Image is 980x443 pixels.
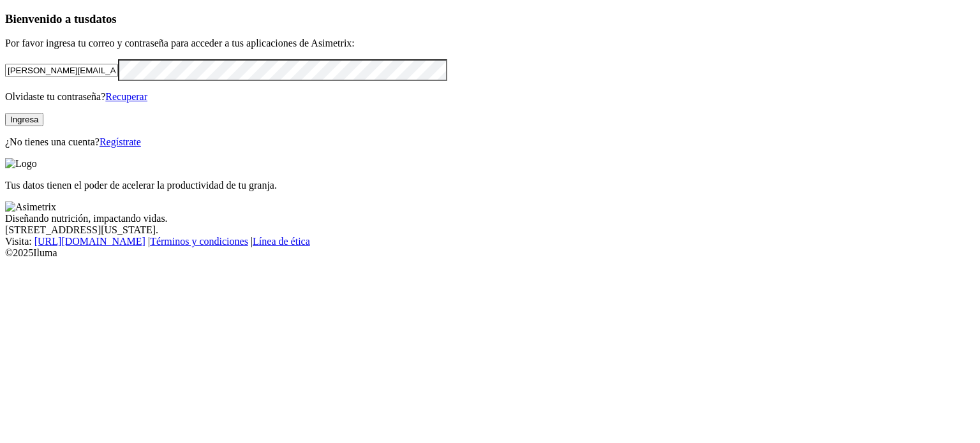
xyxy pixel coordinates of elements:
button: Ingresa [5,113,43,126]
p: ¿No tienes una cuenta? [5,136,975,148]
p: Por favor ingresa tu correo y contraseña para acceder a tus aplicaciones de Asimetrix: [5,38,975,49]
a: Recuperar [105,91,147,102]
a: [URL][DOMAIN_NAME] [34,236,145,247]
a: Términos y condiciones [150,236,248,247]
img: Asimetrix [5,201,56,213]
p: Olvidaste tu contraseña? [5,91,975,103]
span: datos [89,12,117,25]
input: Tu correo [5,64,118,77]
h3: Bienvenido a tus [5,12,975,26]
a: Línea de ética [253,236,310,247]
div: Visita : | | [5,236,975,247]
div: Diseñando nutrición, impactando vidas. [5,213,975,224]
div: © 2025 Iluma [5,247,975,259]
div: [STREET_ADDRESS][US_STATE]. [5,224,975,236]
a: Regístrate [100,136,141,147]
img: Logo [5,158,37,170]
p: Tus datos tienen el poder de acelerar la productividad de tu granja. [5,180,975,191]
